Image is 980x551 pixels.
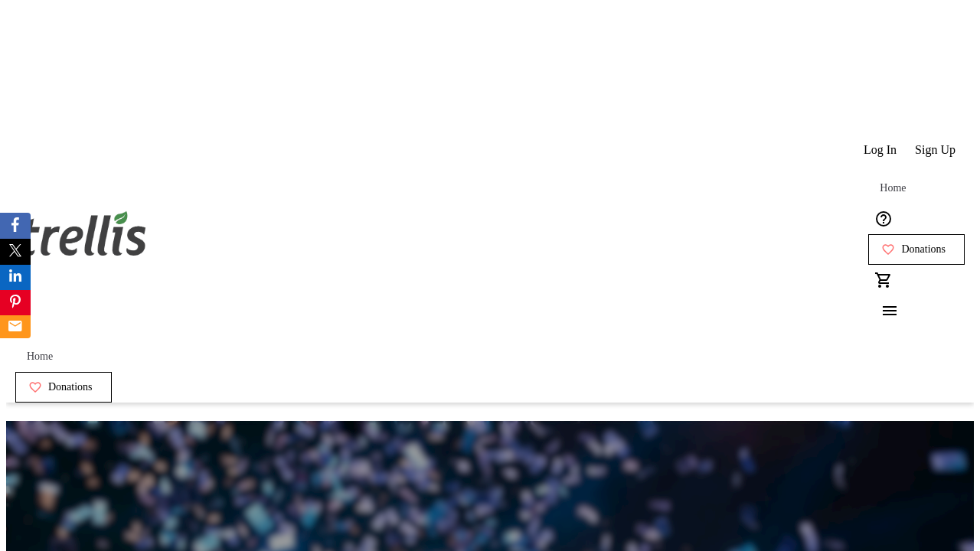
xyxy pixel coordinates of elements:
a: Donations [15,372,112,403]
a: Home [15,341,64,372]
button: Sign Up [906,135,965,165]
span: Home [880,182,906,194]
button: Log In [854,135,906,165]
span: Donations [901,243,946,256]
span: Donations [48,381,93,393]
span: Home [27,350,53,363]
button: Help [868,204,899,234]
span: Sign Up [915,143,955,157]
img: Orient E2E Organization tZxJejw0sT's Logo [15,194,152,271]
button: Cart [868,265,899,295]
span: Log In [864,143,897,157]
button: Menu [868,295,899,326]
a: Home [868,173,917,204]
a: Donations [868,234,965,265]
